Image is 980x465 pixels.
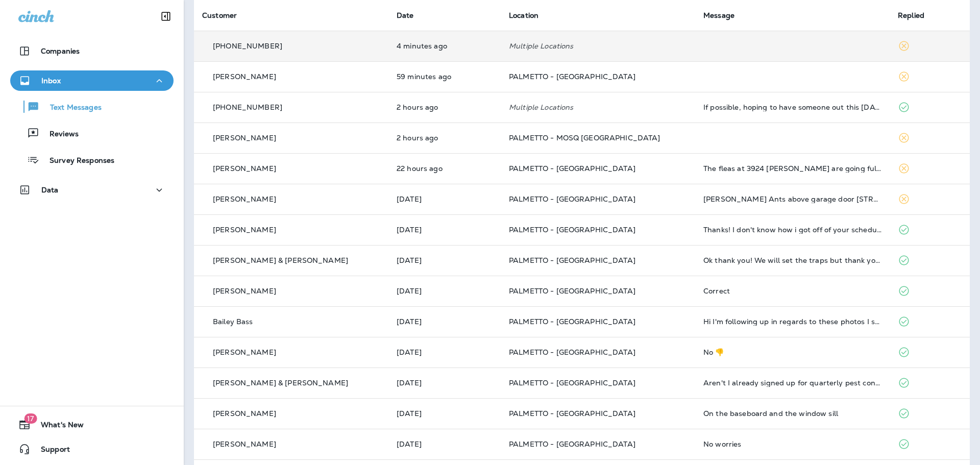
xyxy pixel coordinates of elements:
[509,378,635,387] span: PALMETTO - [GEOGRAPHIC_DATA]
[10,96,174,117] button: Text Messages
[703,348,881,356] div: No 👎
[31,421,84,433] span: What's New
[397,409,493,418] p: Sep 22, 2025 03:58 PM
[152,6,180,27] button: Collapse Sidebar
[703,379,881,387] div: Aren't I already signed up for quarterly pest control?
[40,103,102,113] p: Text Messages
[509,409,635,418] span: PALMETTO - [GEOGRAPHIC_DATA]
[397,42,493,50] p: Sep 25, 2025 02:05 PM
[31,445,70,457] span: Support
[397,379,493,387] p: Sep 22, 2025 07:05 PM
[213,409,276,418] p: [PERSON_NAME]
[213,164,276,173] p: [PERSON_NAME]
[10,439,174,459] button: Support
[41,77,61,85] p: Inbox
[509,42,687,50] p: Multiple Locations
[39,130,79,139] p: Reviews
[509,317,635,326] span: PALMETTO - [GEOGRAPHIC_DATA]
[397,134,493,142] p: Sep 25, 2025 11:26 AM
[213,287,276,295] p: [PERSON_NAME]
[213,134,276,142] p: [PERSON_NAME]
[703,164,881,173] div: The fleas at 3924 Hilda are going full blast again. We didn't get over there to vacuum it. We mov...
[213,348,276,356] p: [PERSON_NAME]
[213,195,276,203] p: [PERSON_NAME]
[509,72,635,81] span: PALMETTO - [GEOGRAPHIC_DATA]
[703,195,881,203] div: Carpenter Ants above garage door 954 Key Colony Court Mount Pleasant, SC 29464
[509,103,687,111] p: Multiple Locations
[397,72,493,81] p: Sep 25, 2025 01:09 PM
[10,70,174,91] button: Inbox
[24,413,37,424] span: 17
[10,149,174,170] button: Survey Responses
[213,317,253,326] p: Bailey Bass
[703,226,881,234] div: Thanks! I don't know how i got off of your schedule? We have been customers since 2003
[213,72,276,81] p: [PERSON_NAME]
[213,42,282,50] p: [PHONE_NUMBER]
[397,348,493,356] p: Sep 22, 2025 07:50 PM
[10,41,174,61] button: Companies
[703,256,881,264] div: Ok thank you! We will set the traps but thank you!
[509,225,635,234] span: PALMETTO - [GEOGRAPHIC_DATA]
[397,256,493,264] p: Sep 23, 2025 11:57 AM
[397,317,493,326] p: Sep 23, 2025 07:09 AM
[397,103,493,111] p: Sep 25, 2025 11:55 AM
[509,348,635,357] span: PALMETTO - [GEOGRAPHIC_DATA]
[397,11,414,20] span: Date
[509,164,635,173] span: PALMETTO - [GEOGRAPHIC_DATA]
[39,156,114,166] p: Survey Responses
[397,164,493,173] p: Sep 24, 2025 04:08 PM
[703,287,881,295] div: Correct
[703,409,881,418] div: On the baseboard and the window sill
[41,47,80,55] p: Companies
[397,440,493,448] p: Sep 22, 2025 02:41 PM
[41,186,59,194] p: Data
[213,440,276,448] p: [PERSON_NAME]
[703,317,881,326] div: Hi I'm following up in regards to these photos I sent last week. I was told I'd be notified as to...
[10,414,174,435] button: 17What's New
[213,226,276,234] p: [PERSON_NAME]
[703,11,734,20] span: Message
[397,226,493,234] p: Sep 23, 2025 02:23 PM
[703,440,881,448] div: No worries
[509,286,635,296] span: PALMETTO - [GEOGRAPHIC_DATA]
[898,11,924,20] span: Replied
[509,439,635,449] span: PALMETTO - [GEOGRAPHIC_DATA]
[509,11,538,20] span: Location
[509,256,635,265] span: PALMETTO - [GEOGRAPHIC_DATA]
[509,194,635,204] span: PALMETTO - [GEOGRAPHIC_DATA]
[509,133,660,142] span: PALMETTO - MOSQ [GEOGRAPHIC_DATA]
[10,180,174,200] button: Data
[703,103,881,111] div: If possible, hoping to have someone out this coming Monday or Tuesday. We have guest arriving on ...
[397,287,493,295] p: Sep 23, 2025 10:30 AM
[202,11,237,20] span: Customer
[10,123,174,144] button: Reviews
[213,379,348,387] p: [PERSON_NAME] & [PERSON_NAME]
[397,195,493,203] p: Sep 23, 2025 02:48 PM
[213,103,282,111] p: [PHONE_NUMBER]
[213,256,348,264] p: [PERSON_NAME] & [PERSON_NAME]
